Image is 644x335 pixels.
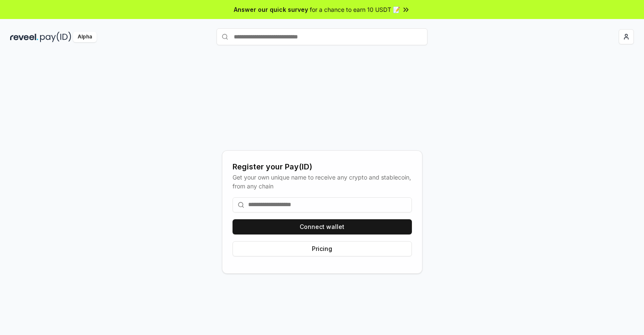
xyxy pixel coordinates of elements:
div: Alpha [73,32,97,42]
span: Answer our quick survey [234,5,308,14]
img: reveel_dark [10,32,38,42]
div: Get your own unique name to receive any crypto and stablecoin, from any chain [233,173,412,191]
button: Connect wallet [233,219,412,234]
div: Register your Pay(ID) [233,161,412,173]
span: for a chance to earn 10 USDT 📝 [310,5,400,14]
img: pay_id [40,32,71,42]
button: Pricing [233,241,412,256]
